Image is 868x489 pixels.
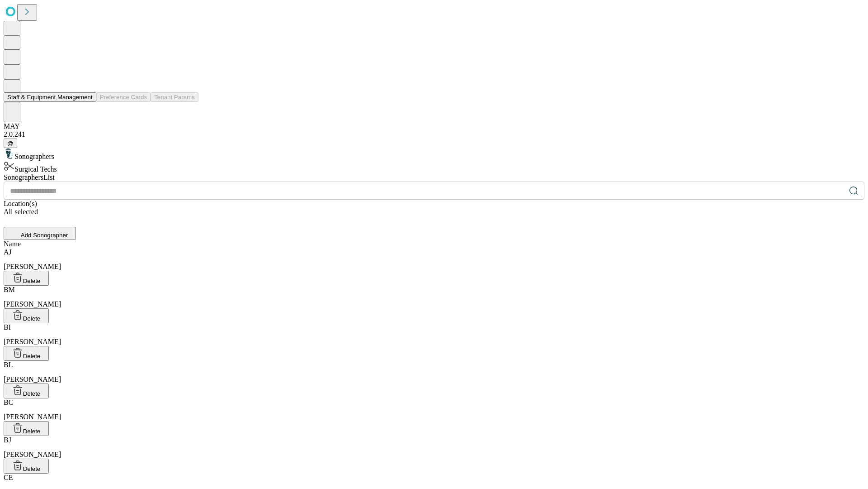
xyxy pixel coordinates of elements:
[4,308,49,323] button: Delete
[4,208,864,216] div: All selected
[4,474,13,481] span: CE
[4,459,49,474] button: Delete
[23,315,41,322] span: Delete
[4,248,12,256] span: AJ
[4,148,864,161] div: Sonographers
[4,361,13,369] span: BL
[4,436,864,459] div: [PERSON_NAME]
[4,271,49,286] button: Delete
[4,398,864,421] div: [PERSON_NAME]
[4,122,864,130] div: MAY
[4,92,96,102] button: Staff & Equipment Management
[4,323,11,331] span: BI
[4,421,49,436] button: Delete
[4,286,864,308] div: [PERSON_NAME]
[96,92,151,102] button: Preference Cards
[4,323,864,346] div: [PERSON_NAME]
[4,361,864,384] div: [PERSON_NAME]
[4,130,864,139] div: 2.0.241
[4,139,17,148] button: @
[23,465,41,472] span: Delete
[4,398,13,406] span: BC
[4,173,864,182] div: Sonographers List
[4,240,864,248] div: Name
[4,346,49,361] button: Delete
[4,248,864,271] div: [PERSON_NAME]
[7,140,14,147] span: @
[23,428,41,435] span: Delete
[23,353,41,360] span: Delete
[23,390,41,397] span: Delete
[21,232,68,239] span: Add Sonographer
[151,92,198,102] button: Tenant Params
[4,200,37,207] span: Location(s)
[4,286,15,293] span: BM
[4,384,49,398] button: Delete
[23,278,41,284] span: Delete
[4,436,11,444] span: BJ
[4,161,864,173] div: Surgical Techs
[4,227,76,240] button: Add Sonographer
